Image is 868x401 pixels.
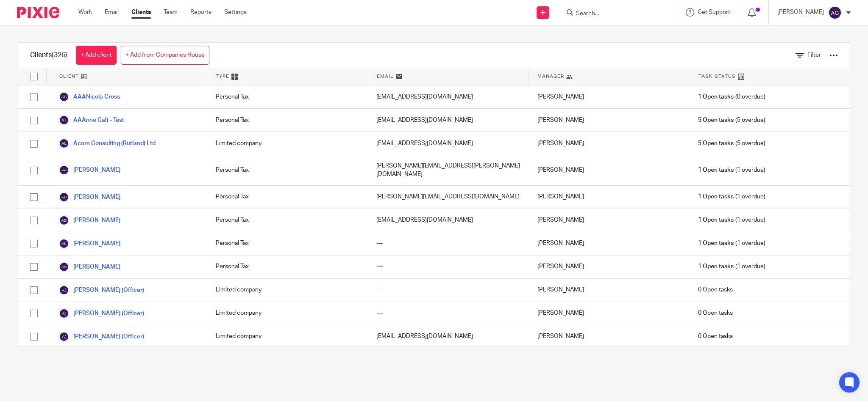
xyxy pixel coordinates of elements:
[59,332,144,342] a: [PERSON_NAME] (Officer)
[76,46,117,65] a: + Add client
[698,93,765,101] span: (0 overdue)
[537,73,564,80] span: Manager
[698,192,765,201] span: (1 overdue)
[698,116,734,124] span: 5 Open tasks
[698,216,765,224] span: (1 overdue)
[224,8,247,16] a: Settings
[59,165,69,175] img: svg%3E
[59,165,120,175] a: [PERSON_NAME]
[190,8,211,16] a: Reports
[368,279,529,302] div: ---
[368,85,529,108] div: [EMAIL_ADDRESS][DOMAIN_NAME]
[698,332,733,341] span: 0 Open tasks
[575,10,651,18] input: Search
[698,73,736,80] span: Task Status
[207,109,368,132] div: Personal Tax
[377,73,394,80] span: Email
[207,85,368,108] div: Personal Tax
[368,186,529,209] div: [PERSON_NAME][EMAIL_ADDRESS][DOMAIN_NAME]
[216,73,229,80] span: Type
[698,139,765,148] span: (5 overdue)
[529,109,690,132] div: [PERSON_NAME]
[59,332,69,342] img: svg%3E
[529,325,690,348] div: [PERSON_NAME]
[52,52,67,58] span: (326)
[59,115,69,125] img: svg%3E
[30,51,67,60] h1: Clients
[59,115,124,125] a: AAAnne Galt - Test
[59,308,144,319] a: [PERSON_NAME] (Officer)
[698,309,733,317] span: 0 Open tasks
[59,308,69,319] img: svg%3E
[59,192,69,202] img: svg%3E
[777,8,824,16] p: [PERSON_NAME]
[368,232,529,255] div: ---
[368,209,529,232] div: [EMAIL_ADDRESS][DOMAIN_NAME]
[368,302,529,325] div: ---
[207,279,368,302] div: Limited company
[698,216,734,224] span: 1 Open tasks
[59,92,69,102] img: svg%3E
[59,92,120,102] a: AAANicola Cross
[59,73,79,80] span: Client
[131,8,151,16] a: Clients
[78,8,92,16] a: Work
[698,239,734,247] span: 1 Open tasks
[207,232,368,255] div: Personal Tax
[59,285,144,295] a: [PERSON_NAME] (Officer)
[368,255,529,278] div: ---
[207,155,368,185] div: Personal Tax
[368,132,529,155] div: [EMAIL_ADDRESS][DOMAIN_NAME]
[59,285,69,295] img: svg%3E
[17,7,59,18] img: Pixie
[59,138,156,148] a: Acorn Consulting (Rutland) Ltd
[807,52,821,58] span: Filter
[698,9,730,15] span: Get Support
[59,239,69,249] img: svg%3E
[59,239,120,249] a: [PERSON_NAME]
[529,209,690,232] div: [PERSON_NAME]
[59,215,120,225] a: [PERSON_NAME]
[121,46,209,65] a: + Add from Companies House
[59,262,69,272] img: svg%3E
[207,325,368,348] div: Limited company
[698,139,734,148] span: 5 Open tasks
[207,186,368,209] div: Personal Tax
[698,116,765,124] span: (5 overdue)
[59,192,120,202] a: [PERSON_NAME]
[207,255,368,278] div: Personal Tax
[529,132,690,155] div: [PERSON_NAME]
[59,138,69,148] img: svg%3E
[59,215,69,225] img: svg%3E
[698,262,765,271] span: (1 overdue)
[698,262,734,271] span: 1 Open tasks
[368,325,529,348] div: [EMAIL_ADDRESS][DOMAIN_NAME]
[698,166,734,174] span: 1 Open tasks
[529,186,690,209] div: [PERSON_NAME]
[529,232,690,255] div: [PERSON_NAME]
[828,6,842,19] img: svg%3E
[59,262,120,272] a: [PERSON_NAME]
[529,155,690,185] div: [PERSON_NAME]
[698,192,734,201] span: 1 Open tasks
[105,8,119,16] a: Email
[529,302,690,325] div: [PERSON_NAME]
[26,69,42,85] input: Select all
[698,239,765,247] span: (1 overdue)
[529,85,690,108] div: [PERSON_NAME]
[698,93,734,101] span: 1 Open tasks
[368,155,529,185] div: [PERSON_NAME][EMAIL_ADDRESS][PERSON_NAME][DOMAIN_NAME]
[207,132,368,155] div: Limited company
[207,209,368,232] div: Personal Tax
[698,166,765,174] span: (1 overdue)
[368,109,529,132] div: [EMAIL_ADDRESS][DOMAIN_NAME]
[529,255,690,278] div: [PERSON_NAME]
[164,8,178,16] a: Team
[698,286,733,294] span: 0 Open tasks
[529,279,690,302] div: [PERSON_NAME]
[207,302,368,325] div: Limited company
